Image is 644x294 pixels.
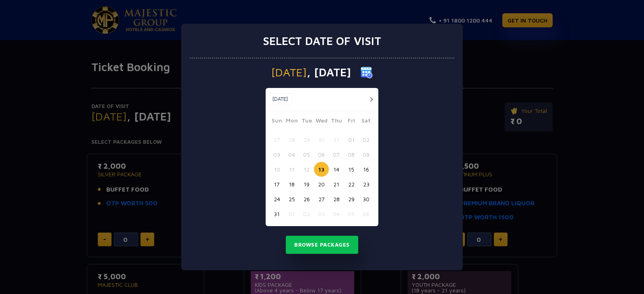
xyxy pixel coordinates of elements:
[269,192,284,206] button: 24
[329,132,344,147] button: 31
[344,147,359,162] button: 08
[359,132,374,147] button: 02
[268,93,292,105] button: [DATE]
[314,132,329,147] button: 30
[344,162,359,177] button: 15
[314,192,329,206] button: 27
[329,192,344,206] button: 28
[284,206,299,221] button: 01
[344,177,359,192] button: 22
[299,192,314,206] button: 26
[314,147,329,162] button: 06
[269,132,284,147] button: 27
[359,147,374,162] button: 09
[299,206,314,221] button: 02
[299,116,314,127] span: Tue
[329,147,344,162] button: 07
[271,67,307,78] span: [DATE]
[284,147,299,162] button: 04
[299,162,314,177] button: 12
[361,66,373,78] img: calender icon
[269,147,284,162] button: 03
[314,162,329,177] button: 13
[269,206,284,221] button: 31
[359,206,374,221] button: 06
[344,206,359,221] button: 05
[269,162,284,177] button: 10
[359,162,374,177] button: 16
[299,177,314,192] button: 19
[269,116,284,127] span: Sun
[284,177,299,192] button: 18
[284,116,299,127] span: Mon
[299,147,314,162] button: 05
[314,116,329,127] span: Wed
[329,206,344,221] button: 04
[329,162,344,177] button: 14
[329,177,344,192] button: 21
[299,132,314,147] button: 29
[359,177,374,192] button: 23
[284,192,299,206] button: 25
[284,162,299,177] button: 11
[329,116,344,127] span: Thu
[314,177,329,192] button: 20
[307,67,351,78] span: , [DATE]
[284,132,299,147] button: 28
[286,236,358,254] button: Browse Packages
[344,132,359,147] button: 01
[314,206,329,221] button: 03
[359,116,374,127] span: Sat
[263,34,381,48] h3: Select date of visit
[344,192,359,206] button: 29
[359,192,374,206] button: 30
[344,116,359,127] span: Fri
[269,177,284,192] button: 17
